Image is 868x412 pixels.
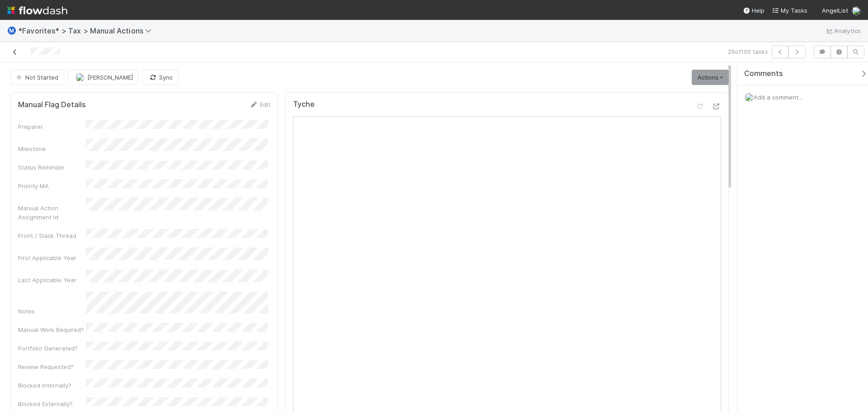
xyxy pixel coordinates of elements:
[18,344,86,353] div: Portfolio Generated?
[18,399,86,408] div: Blocked Externally?
[754,94,802,101] span: Add a comment...
[18,204,86,222] div: Manual Action Assignment Id
[293,100,315,109] h5: Tyche
[7,3,67,18] img: logo-inverted-e16ddd16eac7371096b0.svg
[249,101,270,108] a: Edit
[18,231,86,240] div: Front / Slack Thread
[18,253,86,262] div: First Applicable Year
[745,93,754,102] img: avatar_cfa6ccaa-c7d9-46b3-b608-2ec56ecf97ad.png
[744,69,783,78] span: Comments
[18,26,156,35] span: *Favorites* > Tax > Manual Actions
[18,100,86,109] h5: Manual Flag Details
[728,47,768,56] span: 29 of 100 tasks
[772,6,807,15] a: My Tasks
[852,6,861,15] img: avatar_cfa6ccaa-c7d9-46b3-b608-2ec56ecf97ad.png
[68,70,139,85] button: [PERSON_NAME]
[18,144,86,153] div: Milestone
[772,7,807,14] span: My Tasks
[18,275,86,284] div: Last Applicable Year
[18,181,86,190] div: Priority MA
[18,381,86,390] div: Blocked Internally?
[87,74,133,81] span: [PERSON_NAME]
[18,307,86,316] div: Notes
[18,325,86,334] div: Manual Work Required?
[822,7,848,14] span: AngelList
[692,70,729,85] a: Actions
[18,163,86,172] div: Status Reminder
[825,25,861,36] a: Analytics
[18,122,86,131] div: Preparer
[142,70,179,85] button: Sync
[75,73,85,82] img: avatar_cfa6ccaa-c7d9-46b3-b608-2ec56ecf97ad.png
[743,6,764,15] div: Help
[18,362,86,371] div: Review Requested?
[7,27,16,34] span: Ⓜ️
